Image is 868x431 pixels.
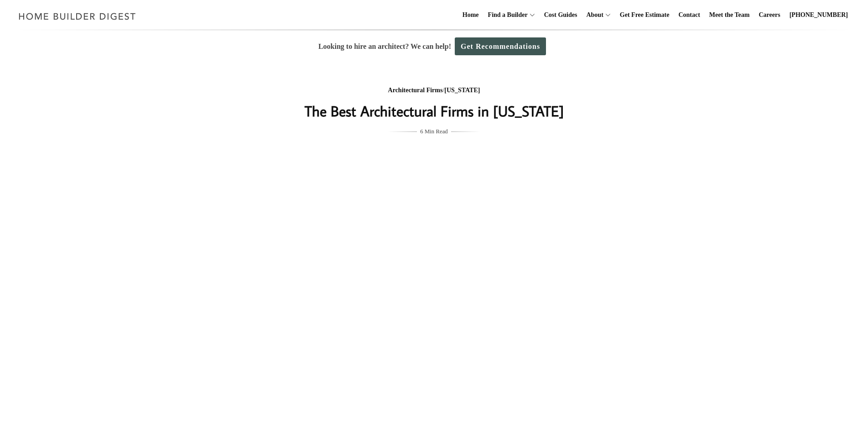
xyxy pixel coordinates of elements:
a: Get Free Estimate [616,0,673,30]
a: Contact [675,0,703,30]
a: [PHONE_NUMBER] [786,0,852,30]
a: [US_STATE] [444,87,480,94]
a: Find a Builder [484,0,528,30]
div: / [252,85,616,96]
a: Careers [755,0,784,30]
img: Home Builder Digest [15,7,140,25]
a: Home [459,0,483,30]
a: Get Recommendations [455,37,546,55]
a: Architectural Firms [388,87,443,94]
a: Meet the Team [706,0,754,30]
h1: The Best Architectural Firms in [US_STATE] [252,100,616,122]
a: Cost Guides [541,0,581,30]
span: 6 Min Read [420,126,447,137]
a: About [582,0,603,30]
